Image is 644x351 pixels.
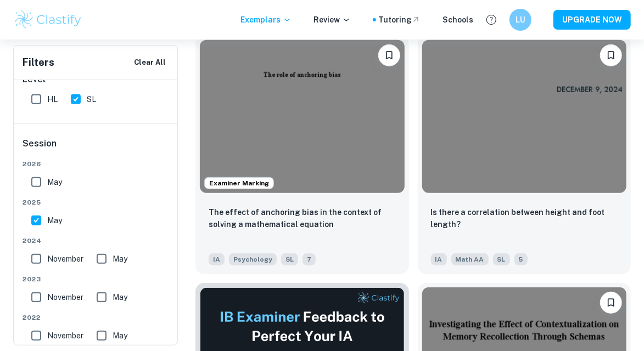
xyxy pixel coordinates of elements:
span: 2026 [23,159,170,169]
h6: Session [23,137,170,159]
a: Schools [443,14,473,26]
span: 2025 [23,197,170,207]
img: Clastify logo [13,9,83,31]
span: 2022 [23,313,170,322]
p: Exemplars [240,14,292,26]
img: Psychology IA example thumbnail: The effect of anchoring bias in the cont [200,40,405,193]
span: SL [87,93,96,105]
button: UPGRADE NOW [553,10,631,30]
button: Help and Feedback [482,10,501,29]
span: SL [281,253,298,265]
h6: Filters [23,55,54,70]
span: May [113,330,127,342]
span: May [47,214,62,227]
span: May [113,291,127,303]
span: 2023 [23,274,170,284]
button: Bookmark [600,44,622,66]
a: Tutoring [378,14,421,26]
a: Examiner MarkingBookmarkThe effect of anchoring bias in the context of solving a mathematical equ... [195,36,409,274]
p: Is there a correlation between height and foot length? [431,206,618,230]
button: Bookmark [378,44,400,66]
span: May [113,253,127,265]
span: 7 [303,253,316,265]
button: Bookmark [600,292,622,314]
img: Math AA IA example thumbnail: Is there a correlation between height an [422,40,627,193]
span: November [47,330,83,342]
span: 5 [514,253,528,265]
span: HL [47,93,58,105]
span: November [47,291,83,303]
a: BookmarkIs there a correlation between height and foot length? IAMath AASL5 [418,36,631,274]
span: Examiner Marking [205,178,273,188]
span: Math AA [451,253,489,265]
button: Clear All [131,54,169,71]
span: May [47,176,62,188]
span: IA [209,253,225,265]
p: The effect of anchoring bias in the context of solving a mathematical equation [209,206,396,230]
span: IA [431,253,447,265]
span: 2024 [23,236,170,246]
button: LU [509,9,531,31]
h6: LU [514,14,527,26]
p: Review [313,14,351,26]
span: SL [493,253,510,265]
span: November [47,253,83,265]
span: Psychology [229,253,277,265]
